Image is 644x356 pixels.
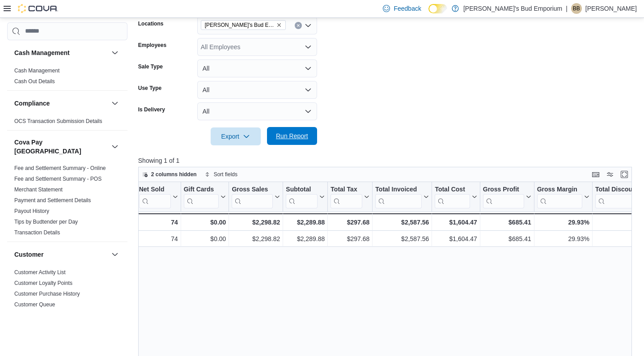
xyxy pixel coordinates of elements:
button: Cash Management [14,48,108,57]
label: Employees [138,42,166,49]
div: 29.93% [537,217,589,228]
div: Total Cost [435,185,470,194]
div: Gift Card Sales [183,185,219,208]
div: Customer [7,267,127,324]
span: Export [216,127,255,145]
a: Transaction Details [14,229,60,236]
div: Total Cost [435,185,470,208]
span: Dark Mode [428,13,429,14]
button: Keyboard shortcuts [590,169,601,180]
a: Customer Loyalty Points [14,280,72,286]
a: Fee and Settlement Summary - POS [14,176,102,182]
div: Gross Profit [483,185,524,194]
a: Cash Management [14,68,59,74]
div: $2,298.82 [232,233,280,244]
button: Subtotal [286,185,325,208]
span: [PERSON_NAME]'s Bud Emporium [205,21,275,30]
div: Total Discount [595,185,643,208]
span: Sort fields [214,171,237,178]
button: Enter fullscreen [619,169,630,180]
button: Run Report [267,127,317,145]
button: Compliance [110,98,120,109]
div: $2,587.56 [375,233,429,244]
p: Showing 1 of 1 [138,156,637,165]
span: Feedback [394,4,421,13]
div: Total Invoiced [375,185,422,208]
div: $0.00 [184,233,226,244]
span: Run Report [276,131,308,140]
a: Payment and Settlement Details [14,197,91,203]
button: Cova Pay [GEOGRAPHIC_DATA] [110,141,120,152]
a: Merchant Statement [14,186,63,193]
button: Compliance [14,99,108,108]
a: Customer Purchase History [14,291,80,297]
button: Sort fields [201,169,241,180]
img: Cova [18,4,58,13]
a: Tips by Budtender per Day [14,219,78,225]
button: Gift Cards [183,185,226,208]
div: 29.93% [537,233,589,244]
button: Gross Margin [537,185,589,208]
button: Net Sold [139,185,178,208]
button: Export [211,127,261,145]
button: Open list of options [305,22,312,29]
div: Gross Profit [483,185,524,208]
button: Gross Sales [232,185,280,208]
div: $685.41 [483,233,531,244]
button: Total Invoiced [375,185,429,208]
div: 74 [139,233,178,244]
div: Net Sold [139,185,170,194]
div: $2,289.88 [286,233,325,244]
label: Sale Type [138,63,163,70]
button: Customer [14,250,108,259]
a: Cash Out Details [14,78,55,85]
a: Fee and Settlement Summary - Online [14,165,106,171]
button: Total Tax [330,185,369,208]
button: 2 columns hidden [139,169,200,180]
div: Subtotal [286,185,318,208]
div: $1,604.47 [435,217,477,228]
a: Payout History [14,208,49,214]
button: Remove Bob's Bud Emporium from selection in this group [276,22,282,28]
label: Is Delivery [138,106,165,113]
button: Display options [605,169,615,180]
div: Gross Margin [537,185,582,208]
div: $2,289.88 [286,217,325,228]
div: $0.00 [183,217,226,228]
div: Gross Margin [537,185,582,194]
div: Compliance [7,116,127,130]
button: Open list of options [305,43,312,51]
h3: Customer [14,250,43,259]
div: Total Invoiced [375,185,422,194]
p: [PERSON_NAME]'s Bud Emporium [463,3,562,14]
div: 74 [139,217,178,228]
div: Gross Sales [232,185,273,194]
button: Cash Management [110,47,120,58]
div: Total Discount [595,185,643,194]
button: All [197,59,317,77]
a: Customer Queue [14,301,55,308]
div: Cash Management [7,65,127,90]
a: OCS Transaction Submission Details [14,118,102,124]
input: Dark Mode [428,4,447,13]
div: Total Tax [330,185,362,194]
div: Gross Sales [232,185,273,208]
div: Subtotal [286,185,318,194]
div: Gift Cards [183,185,219,194]
button: Customer [110,249,120,260]
div: $2,587.56 [375,217,429,228]
div: $297.68 [330,233,369,244]
div: Cova Pay [GEOGRAPHIC_DATA] [7,163,127,242]
div: Total Tax [330,185,362,208]
label: Locations [138,20,164,27]
button: Clear input [295,22,302,29]
p: [PERSON_NAME] [585,3,637,14]
div: $297.68 [330,217,369,228]
label: Use Type [138,85,161,92]
button: Cova Pay [GEOGRAPHIC_DATA] [14,138,108,156]
div: $2,298.82 [232,217,280,228]
div: $1,604.47 [435,233,477,244]
button: Total Cost [435,185,477,208]
span: Bob's Bud Emporium [201,20,286,30]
